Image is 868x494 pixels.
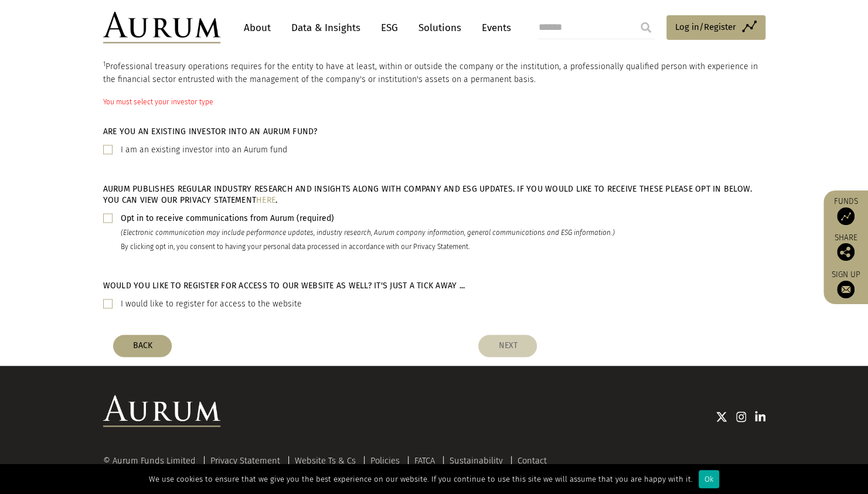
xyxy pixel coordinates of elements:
sup: 1 [103,60,105,68]
div: © Aurum Funds Limited [103,456,202,465]
div: You must select your investor type [103,97,765,108]
a: Policies [370,455,400,465]
a: Sustainability [450,455,503,465]
h5: Would you like to register for access to our website as well? It's just a tick away ... [103,280,539,291]
a: Events [476,17,511,39]
a: HERE [256,195,275,205]
label: I am an existing investor into an Aurum fund [121,143,287,157]
div: Ok [699,470,719,488]
img: Aurum Logo [103,395,220,427]
p: Professional treasury operations requires for the entity to have at least, within or outside the ... [103,60,765,87]
span: Log in/Register [675,20,736,34]
h5: Are you an existing investor into an Aurum fund? [103,126,765,137]
a: Sign up [829,270,862,298]
small: By clicking opt in, you consent to having your personal data processed in accordance with our Pri... [121,243,469,251]
div: Share [829,234,862,261]
img: Aurum [103,12,220,43]
img: Access Funds [837,207,855,225]
a: About [238,17,277,39]
a: Privacy Statement [210,455,280,465]
input: Submit [634,16,658,39]
button: NEXT [478,335,537,357]
a: Data & Insights [285,17,366,39]
a: Solutions [413,17,467,39]
h5: AURUM PUBLISHES REGULAR INDUSTRY RESEARCH AND INSIGHTS ALONG WITH COMPANY AND ESG UPDATES. IF YOU... [103,183,765,206]
a: FATCA [414,455,435,465]
i: (Electronic communication may include performance updates, industry research, Aurum company infor... [121,229,615,237]
img: Twitter icon [716,411,727,423]
button: BACK [113,335,172,357]
a: ESG [375,17,404,39]
a: Funds [829,196,862,225]
img: Share this post [837,243,855,261]
img: Instagram icon [736,411,747,423]
a: Website Ts & Cs [295,455,356,465]
a: Log in/Register [666,15,765,40]
div: This website is operated by Aurum Funds Limited, authorised and regulated by the Financial Conduc... [103,456,765,492]
label: I would like to register for access to the website [121,297,302,311]
img: Sign up to our newsletter [837,281,855,298]
a: Contact [518,455,547,465]
img: Linkedin icon [755,411,765,423]
b: Opt in to receive communications from Aurum (required) [121,213,334,223]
